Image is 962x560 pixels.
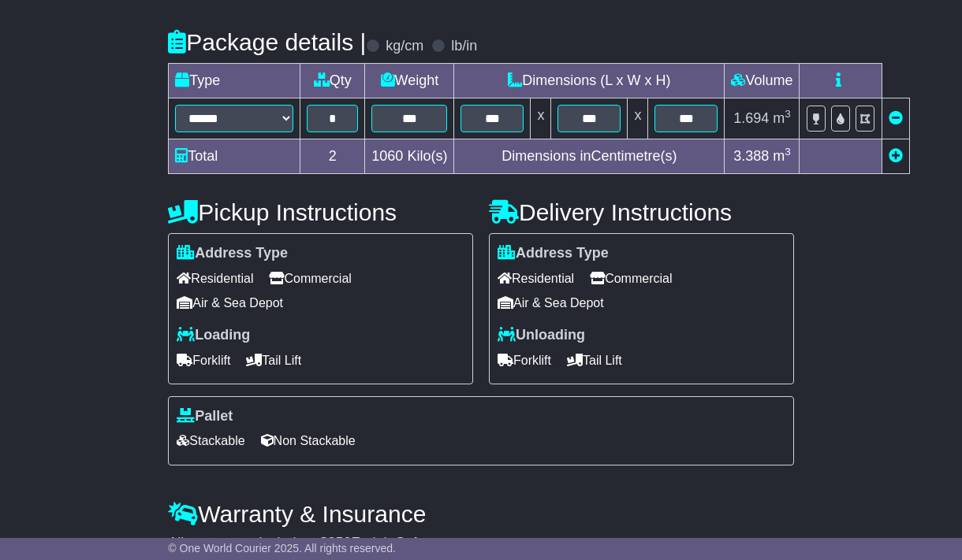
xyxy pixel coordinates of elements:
[498,327,585,344] label: Unloading
[365,64,454,98] td: Weight
[177,327,250,344] label: Loading
[177,291,283,315] span: Air & Sea Depot
[269,266,351,291] span: Commercial
[733,148,769,164] span: 3.388
[168,542,396,554] span: © One World Courier 2025. All rights reserved.
[246,348,301,373] span: Tail Lift
[531,98,551,139] td: x
[567,348,622,373] span: Tail Lift
[177,266,253,291] span: Residential
[177,428,244,453] span: Stackable
[300,64,365,98] td: Qty
[386,38,423,55] label: kg/cm
[489,199,794,225] h4: Delivery Instructions
[725,64,800,98] td: Volume
[628,98,648,139] td: x
[177,408,233,425] label: Pallet
[261,428,356,453] span: Non Stackable
[168,501,793,527] h4: Warranty & Insurance
[168,535,793,552] div: All our quotes include a $ FreightSafe warranty.
[498,291,604,315] span: Air & Sea Depot
[168,29,366,55] h4: Package details |
[785,108,791,120] sup: 3
[168,199,473,225] h4: Pickup Instructions
[498,245,609,262] label: Address Type
[169,139,300,174] td: Total
[300,139,365,174] td: 2
[498,348,551,373] span: Forklift
[590,266,672,291] span: Commercial
[177,245,288,262] label: Address Type
[365,139,454,174] td: Kilo(s)
[327,535,351,551] span: 250
[451,38,477,55] label: lb/in
[371,148,403,164] span: 1060
[454,139,725,174] td: Dimensions in Centimetre(s)
[169,64,300,98] td: Type
[773,148,791,164] span: m
[889,110,903,126] a: Remove this item
[889,148,903,164] a: Add new item
[733,110,769,126] span: 1.694
[773,110,791,126] span: m
[454,64,725,98] td: Dimensions (L x W x H)
[177,348,230,373] span: Forklift
[785,146,791,158] sup: 3
[498,266,574,291] span: Residential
